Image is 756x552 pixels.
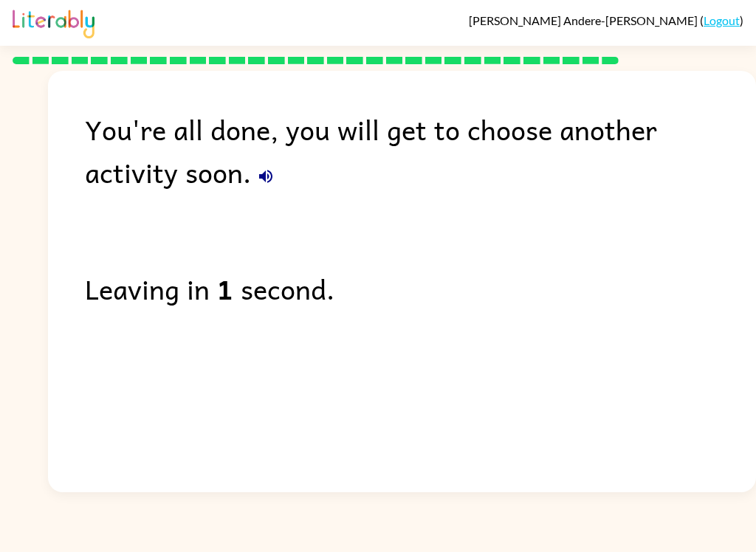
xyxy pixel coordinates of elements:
a: Logout [704,13,740,27]
div: Leaving in second. [85,267,756,310]
span: [PERSON_NAME] Andere-[PERSON_NAME] [469,13,700,27]
b: 1 [217,267,233,310]
div: ( ) [469,13,743,27]
img: Literably [13,6,94,38]
div: You're all done, you will get to choose another activity soon. [85,108,756,193]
